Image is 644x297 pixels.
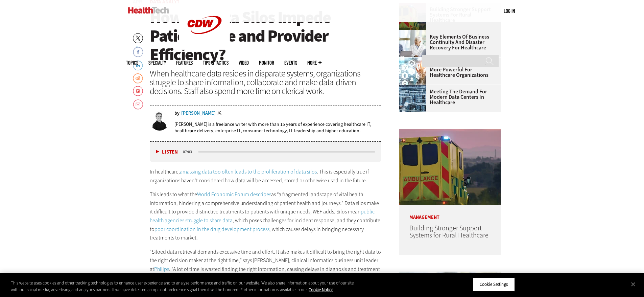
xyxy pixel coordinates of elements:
[179,45,230,52] a: CDW
[284,60,297,65] a: Events
[174,121,382,134] p: [PERSON_NAME] is a freelance writer with more than 15 years of experience covering healthcare IT,...
[181,111,216,116] a: [PERSON_NAME]
[399,58,426,85] img: Healthcare and hacking concept
[473,277,515,292] button: Cookie Settings
[150,167,382,185] p: In healthcare, . This is especially true if organizations haven’t considered how data will be acc...
[150,142,382,162] div: media player
[203,60,229,65] a: Tips & Tactics
[504,8,515,14] a: Log in
[409,224,488,240] a: Building Stronger Support Systems for Rural Healthcare
[154,266,169,273] a: Philips
[156,150,178,155] button: Listen
[399,129,501,205] img: ambulance driving down country road at sunset
[504,7,515,15] div: User menu
[399,85,430,90] a: engineer with laptop overlooking data center
[309,287,333,293] a: More information about your privacy
[176,60,193,65] a: Features
[259,60,274,65] a: MonITor
[150,248,382,291] p: “Siloed data retrieval demands excessive time and effort. It also makes it difficult to bring the...
[126,60,138,65] span: Topics
[626,277,641,292] button: Close
[11,280,354,293] div: This website uses cookies and other tracking technologies to enhance user experience and to analy...
[399,62,497,78] a: AI Makes Penetration Testing More Powerful for Healthcare Organizations
[399,89,497,105] a: Meeting the Demand for Modern Data Centers in Healthcare
[150,111,169,131] img: Brian Eastwood
[197,191,271,198] a: World Economic Forum describes
[128,7,169,14] img: Home
[180,168,317,175] a: amassing data too often leads to the proliferation of data silos
[148,60,166,65] span: Specialty
[154,226,269,233] a: poor coordination in the drug development process
[174,111,180,116] span: by
[399,58,430,63] a: Healthcare and hacking concept
[150,69,382,95] div: When healthcare data resides in disparate systems, organizations struggle to share information, c...
[399,205,501,220] p: Management
[307,60,321,65] span: More
[182,149,197,155] div: duration
[399,85,426,112] img: engineer with laptop overlooking data center
[217,111,223,116] a: Twitter
[150,190,382,242] p: This leads to what the as “a fragmented landscape of vital health information, hindering a compre...
[239,60,249,65] a: Video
